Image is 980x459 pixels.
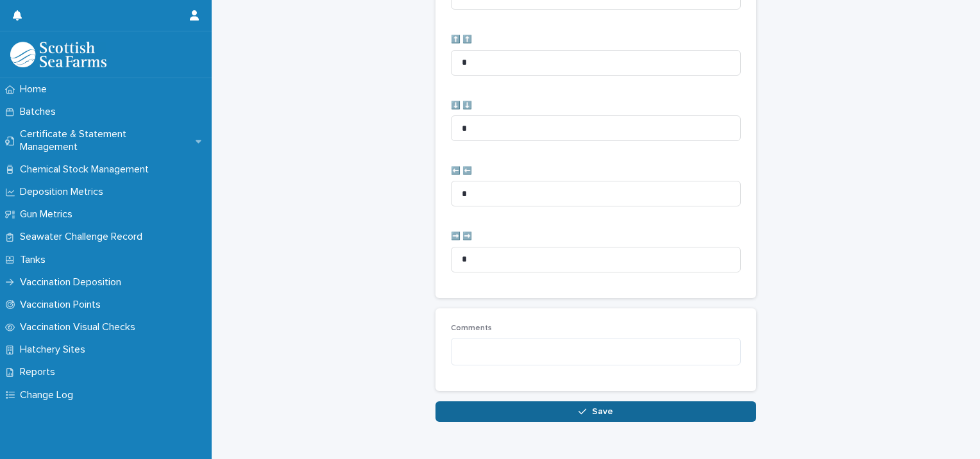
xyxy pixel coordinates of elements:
p: Tanks [15,254,56,266]
img: uOABhIYSsOPhGJQdTwEw [10,42,106,67]
button: Save [435,401,756,422]
p: Batches [15,106,66,118]
span: ⬆️ ⬆️ [451,36,472,44]
p: Chemical Stock Management [15,163,159,176]
p: Hatchery Sites [15,344,96,356]
span: ⬅️ ⬅️ [451,167,472,175]
span: Comments [451,324,492,332]
span: Save [592,407,613,416]
span: ⬇️ ⬇️ [451,102,472,110]
p: Vaccination Visual Checks [15,321,146,333]
p: Deposition Metrics [15,186,114,198]
p: Reports [15,366,65,378]
p: Certificate & Statement Management [15,128,196,153]
p: Change Log [15,389,83,401]
p: Vaccination Points [15,299,111,311]
p: Home [15,83,57,96]
p: Vaccination Deposition [15,276,131,288]
span: ➡️ ➡️ [451,233,472,240]
p: Seawater Challenge Record [15,231,153,243]
p: Gun Metrics [15,208,83,221]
